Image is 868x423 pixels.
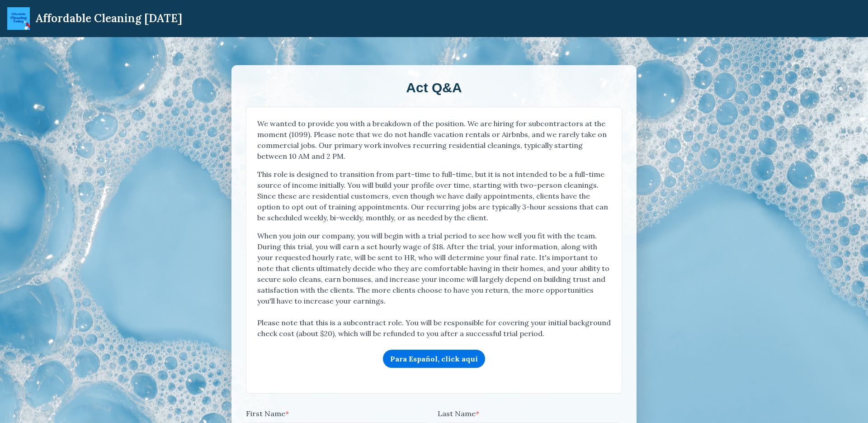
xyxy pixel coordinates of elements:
p: When you join our company, you will begin with a trial period to see how well you fit with the te... [257,230,611,306]
h2: Act Q&A [246,80,622,96]
p: This role is designed to transition from part-time to full-time, but it is not intended to be a f... [257,169,611,223]
p: Please note that this is a subcontract role. You will be responsible for covering your initial ba... [257,317,611,339]
label: Last Name [438,408,622,419]
div: Affordable Cleaning [DATE] [35,11,182,26]
label: First Name [246,408,430,419]
p: We wanted to provide you with a breakdown of the position. We are hiring for subcontractors at th... [257,118,611,162]
img: ACT Mini Logo [7,7,30,30]
a: Para Español, click aquí [383,350,485,368]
